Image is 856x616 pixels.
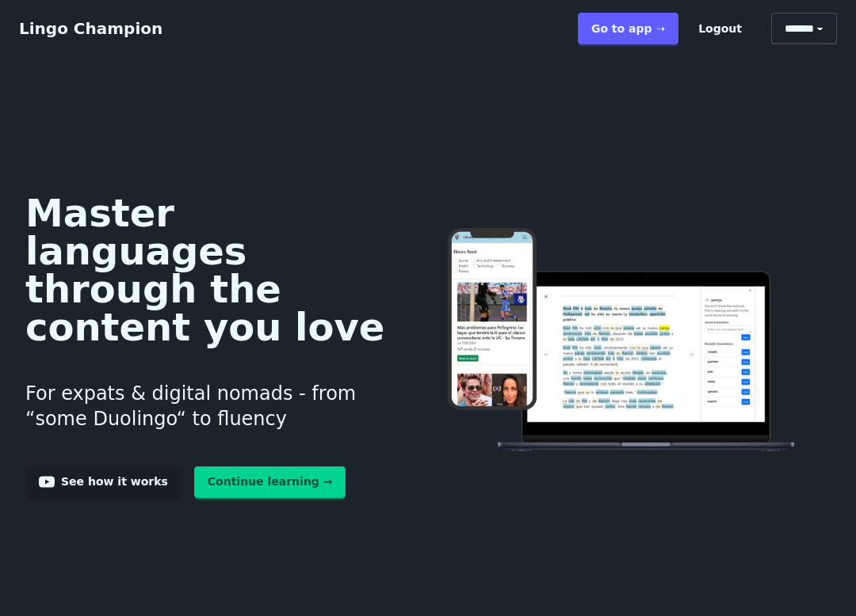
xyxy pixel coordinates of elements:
a: Go to app ➝ [578,13,678,44]
button: Logout [685,13,755,44]
h3: For expats & digital nomads - from “some Duolingo“ to fluency [25,362,391,451]
a: See how it works [25,466,182,498]
h1: Master languages through the content you love [25,194,391,346]
a: Lingo Champion [19,19,162,38]
img: Learn languages online [416,228,831,454]
a: Continue learning → [194,466,346,498]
